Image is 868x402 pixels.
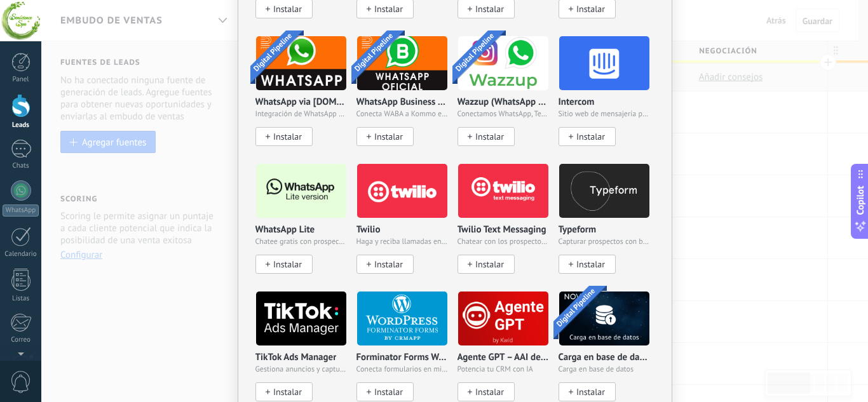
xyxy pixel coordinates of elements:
button: Instalar [356,255,414,274]
span: Instalar [475,131,504,142]
p: Typeform [559,225,597,236]
span: Instalar [576,4,605,15]
button: Instalar [255,382,313,401]
div: Intercom [559,36,650,163]
div: WhatsApp via Radist.Online [255,36,356,163]
span: Instalar [374,259,403,270]
span: Sitio web de mensajería para empresas [559,110,650,119]
div: Chats [3,162,39,170]
img: logo_main.png [357,32,447,94]
span: Instalar [576,131,605,142]
span: Instalar [576,387,605,398]
span: Instalar [374,131,403,142]
span: Copilot [854,185,867,215]
p: WhatsApp via [DOMAIN_NAME] [255,97,347,108]
button: Instalar [458,127,515,146]
p: WhatsApp Lite [255,225,315,236]
span: Chatee gratis con prospectos en WhatsApp [255,238,347,246]
img: logo_main.png [559,32,649,94]
span: Integración de WhatsApp para Kommo [255,110,347,119]
span: Conecta formularios en minutos [356,365,448,374]
img: logo_main.png [458,160,548,222]
button: Instalar [559,382,616,401]
div: Correo [3,336,39,344]
img: logo_main.png [256,160,346,222]
span: Instalar [273,259,302,270]
span: Conecta WABA a Kommo en 10 minutos [356,110,448,119]
p: Agente GPT – AAI de KWID [458,352,549,363]
button: Instalar [458,255,515,274]
div: WhatsApp Lite [255,163,356,291]
span: Instalar [374,387,403,398]
div: Leads [3,121,39,130]
p: Wazzup (WhatsApp & Instagram) [458,97,549,108]
p: WhatsApp Business API ([GEOGRAPHIC_DATA]) via [DOMAIN_NAME] [356,97,448,108]
button: Instalar [255,127,313,146]
span: Instalar [273,387,302,398]
div: Twilio Text Messaging [458,163,559,291]
img: logo_main.png [559,288,649,349]
button: Instalar [255,255,313,274]
img: logo_main.png [458,288,548,349]
p: Twilio [356,225,381,236]
div: WhatsApp [3,204,39,217]
button: Instalar [356,382,414,401]
img: logo_main.png [357,288,447,349]
div: Panel [3,76,39,84]
span: Chatear con los prospectos usando SMS de Twilio [458,238,549,246]
span: Instalar [273,131,302,142]
p: Twilio Text Messaging [458,225,546,236]
span: Instalar [475,259,504,270]
p: Intercom [559,97,595,108]
img: logo_main.png [256,32,346,94]
p: Forminator Forms Wordpress by CRMapp [356,352,448,363]
span: Instalar [475,387,504,398]
img: logo_main.png [458,32,548,94]
div: Typeform [559,163,650,291]
p: TikTok Ads Manager [255,352,337,363]
div: Twilio [356,163,458,291]
span: Instalar [374,4,403,15]
button: Instalar [458,382,515,401]
div: Calendario [3,250,39,258]
div: WhatsApp Business API (WABA) via Radist.Online [356,36,458,163]
span: Instalar [273,4,302,15]
img: logo_main.png [256,288,346,349]
div: Wazzup (WhatsApp & Instagram) [458,36,559,163]
span: Instalar [475,4,504,15]
img: logo_main.png [559,160,649,222]
button: Instalar [559,255,616,274]
span: Gestiona anuncios y captura leads de TikTok [255,365,347,374]
p: Carga en base de datos via NOVA [559,352,650,363]
div: Listas [3,295,39,303]
span: Capturar prospectos con bellos formularios [559,238,650,246]
span: Haga y reciba llamadas en Kommo con un solo clic [356,238,448,246]
img: logo_main.png [357,160,447,222]
span: Carga en base de datos [559,365,650,374]
button: Instalar [559,127,616,146]
span: Potencia tu CRM con IA [458,365,549,374]
span: Conectamos WhatsApp, Telegram e Instagram a Kommo [458,110,549,119]
button: Instalar [356,127,414,146]
span: Instalar [576,259,605,270]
